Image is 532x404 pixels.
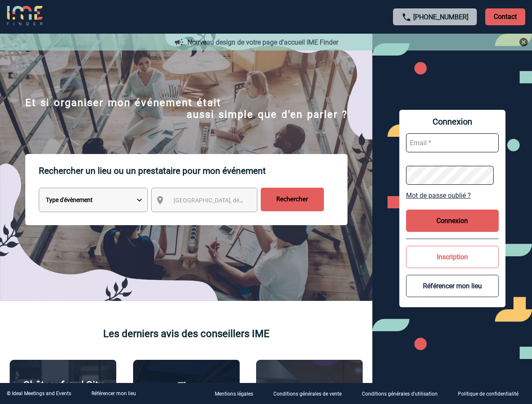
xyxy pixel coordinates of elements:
a: Mentions légales [208,390,267,398]
a: Conditions générales de vente [267,390,355,398]
p: Conditions générales de vente [273,391,342,397]
p: Conditions générales d'utilisation [362,391,438,397]
div: © Ideal Meetings and Events [7,391,71,396]
a: Conditions générales d'utilisation [355,390,451,398]
a: Politique de confidentialité [451,390,532,398]
a: Référencer mon lieu [91,391,136,396]
p: Mentions légales [215,391,253,397]
p: Politique de confidentialité [458,391,519,397]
